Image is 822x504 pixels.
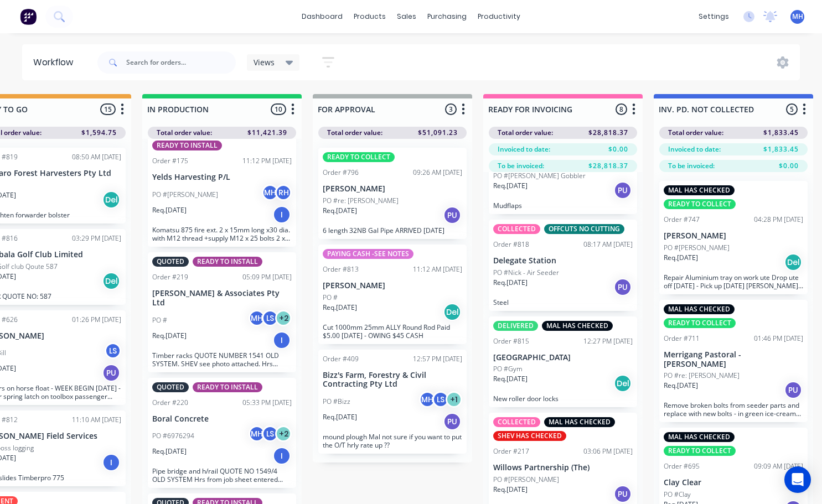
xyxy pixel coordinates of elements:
div: LS [105,342,121,359]
p: Req. [DATE] [493,374,528,384]
div: DELIVERED [493,321,538,331]
div: + 2 [275,425,292,442]
div: MH [262,184,278,201]
p: PO # [152,315,167,325]
div: RH [275,184,292,201]
div: PU [443,413,461,430]
div: SHEV HAS CHECKED [493,431,566,441]
p: Repair Aluminium tray on work ute Drop ute off [DATE] - Pick up [DATE] [PERSON_NAME] will discuss... [664,273,803,290]
div: READY TO COLLECT [664,446,736,456]
div: Order #409 [323,354,359,364]
p: Steel [493,298,633,306]
div: MAL HAS CHECKED [664,185,735,195]
div: Del [784,253,802,271]
div: READY TO INSTALL [152,141,222,150]
span: $0.00 [779,161,799,171]
p: Req. [DATE] [152,205,187,215]
div: Open Intercom Messenger [784,466,811,493]
div: MAL HAS CHECKED [544,417,615,427]
div: Del [102,272,120,290]
div: MAL HAS CHECKEDREADY TO COLLECTOrder #74704:28 PM [DATE][PERSON_NAME]PO #[PERSON_NAME]Req.[DATE]D... [659,181,808,294]
p: Delegate Station [493,256,633,266]
span: Total order value: [498,128,553,138]
div: Del [443,303,461,321]
p: PO #re: [PERSON_NAME] [664,371,740,381]
span: $1,594.75 [81,128,117,138]
div: Order #747 [664,215,700,225]
p: Req. [DATE] [323,206,357,216]
div: sales [391,8,422,25]
div: PAYING CASH -SEE NOTESOrder #81311:12 AM [DATE][PERSON_NAME]PO #Req.[DATE]DelCut 1000mm 25mm ALLY... [318,245,467,344]
div: Order #796 [323,168,359,178]
div: Del [614,375,632,392]
div: MAL HAS CHECKEDREADY TO COLLECTOrder #71101:46 PM [DATE]Merrigang Pastoral - [PERSON_NAME]PO #re:... [659,300,808,423]
p: Willows Partnership (The) [493,463,633,472]
span: $11,421.39 [247,128,287,138]
p: PO #Clay [664,490,691,500]
span: Total order value: [668,128,723,138]
p: Req. [DATE] [152,446,187,456]
div: Order #711 [664,334,700,344]
div: MH [419,391,436,408]
div: Order #175 [152,156,188,166]
p: Remove broken bolts from seeder parts and replace with new bolts - in green ice-cream container o... [664,401,803,418]
div: QUOTEDREADY TO INSTALLOrder #21905:09 PM [DATE][PERSON_NAME] & Associates Pty LtdPO #MHLS+2Req.[D... [148,252,296,372]
p: PO #6976294 [152,431,194,441]
span: $1,833.45 [763,128,799,138]
div: + 1 [446,391,462,408]
p: Cut 1000mm 25mm ALLY Round Rod Paid $5.00 [DATE] - OWING $45 CASH [323,323,462,340]
p: Req. [DATE] [323,303,357,313]
div: 11:12 AM [DATE] [413,264,462,274]
div: 01:46 PM [DATE] [754,334,803,344]
div: 12:27 PM [DATE] [583,336,633,346]
div: 11:10 AM [DATE] [72,415,121,425]
p: [PERSON_NAME] [664,231,803,241]
div: I [273,331,291,349]
div: I [102,454,120,471]
div: 08:17 AM [DATE] [583,240,633,250]
p: Req. [DATE] [152,331,187,341]
div: 12:57 PM [DATE] [413,354,462,364]
div: Order #220 [152,398,188,408]
p: PO #Nick - Air Seeder [493,268,559,278]
div: PU [443,206,461,224]
p: PO #[PERSON_NAME] [152,190,218,200]
div: Order #813 [323,264,359,274]
span: Views [254,56,275,68]
p: Komatsu 875 fire ext. 2 x 15mm long x30 dia. with M12 thread +supply M12 x 25 bolts 2 x 27mm long... [152,226,292,242]
p: Pipe bridge and h/rail QUOTE NO 1549/4 OLD SYSTEM Hrs from job sheet entered manually but not mat... [152,467,292,484]
div: PAYING CASH -SEE NOTES [323,249,413,259]
p: [PERSON_NAME] & Associates Pty Ltd [152,289,292,308]
p: Boral Concrete [152,414,292,424]
div: OFFCUTS NO CUTTING [544,224,624,234]
p: New roller door locks [493,394,633,403]
p: [PERSON_NAME] [323,281,462,290]
span: $0.00 [608,144,628,154]
p: PO #re: [PERSON_NAME] [323,196,399,206]
p: Req. [DATE] [493,181,528,191]
p: Req. [DATE] [493,485,528,495]
div: DELIVEREDMAL HAS CHECKEDOrder #81512:27 PM [DATE][GEOGRAPHIC_DATA]PO #GymReq.[DATE]DelNew roller ... [489,316,637,408]
div: PU [614,485,632,503]
div: COLLECTED [493,224,540,234]
p: PO #[PERSON_NAME] Gobbler [493,171,586,181]
div: READY TO COLLECT [664,318,736,328]
div: I [273,447,291,465]
div: 03:29 PM [DATE] [72,233,121,243]
p: Timber racks QUOTE NUMBER 1541 OLD SYSTEM. SHEV see photo attached. Hrs entered from jobsheet but... [152,351,292,368]
div: Order #40912:57 PM [DATE]Bizz's Farm, Forestry & Civil Contracting Pty LtdPO #BizzMHLS+1Req.[DATE... [318,350,467,454]
div: READY TO INSTALLOrder #17511:12 PM [DATE]Yelds Harvesting P/LPO #[PERSON_NAME]MHRHReq.[DATE]IKoma... [148,136,296,247]
div: 05:33 PM [DATE] [242,398,292,408]
div: MH [249,310,265,326]
div: QUOTED [152,382,189,392]
span: $51,091.23 [418,128,458,138]
div: LS [262,310,278,326]
p: Req. [DATE] [493,278,528,288]
div: 09:09 AM [DATE] [754,461,803,471]
div: settings [693,8,735,25]
a: dashboard [296,8,348,25]
div: MAL HAS CHECKED [542,321,613,331]
div: READY TO COLLECT [323,152,395,162]
div: Order #217 [493,446,529,456]
div: Order #815 [493,336,529,346]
